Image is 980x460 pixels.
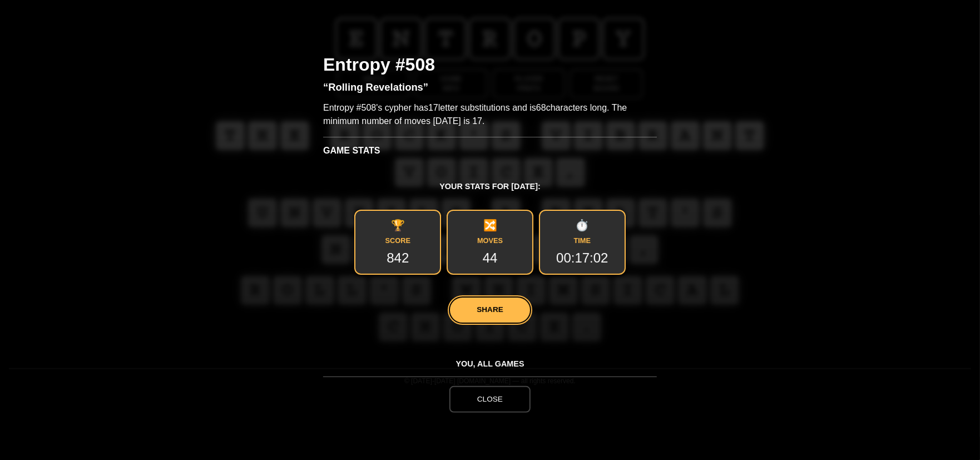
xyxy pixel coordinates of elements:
p: Entropy #508's cypher has letter substitutions and is characters long. The minimum number of move... [323,101,657,137]
button: Share [449,297,531,324]
h5: Score [355,211,440,245]
span: 00:17:02 [540,245,625,274]
span: 44 [448,245,532,274]
button: Close [449,386,531,413]
span: 842 [355,245,440,274]
h5: Time [540,211,625,245]
i: 🔀 [448,220,532,238]
h4: You, all games [323,350,657,374]
h3: Game Stats [323,137,657,164]
i: 🏆 [355,220,440,238]
h5: Moves [448,211,532,245]
i: ⏱️ [540,220,625,238]
span: 17 [428,103,438,112]
h2: Entropy #508 [323,56,657,82]
h3: “Rolling Revelations” [323,82,657,101]
h4: Your stats for [DATE]: [323,173,657,196]
span: 68 [536,103,546,112]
